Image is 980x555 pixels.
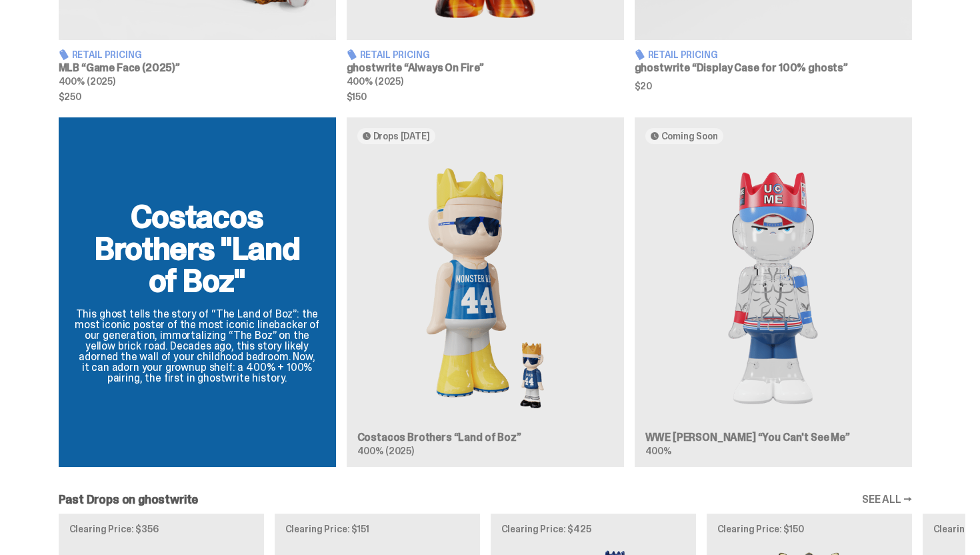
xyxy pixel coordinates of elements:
p: This ghost tells the story of “The Land of Boz”: the most iconic poster of the most iconic lineba... [75,309,320,384]
span: 400% (2025) [357,445,414,457]
span: Retail Pricing [72,50,142,59]
h2: Past Drops on ghostwrite [59,494,199,506]
h3: Costacos Brothers “Land of Boz” [357,432,613,443]
h2: Costacos Brothers "Land of Boz" [75,201,320,297]
img: Land of Boz [357,155,613,422]
span: $250 [59,92,336,101]
a: SEE ALL → [862,494,912,505]
p: Clearing Price: $150 [717,524,901,534]
span: $20 [635,81,912,91]
h3: MLB “Game Face (2025)” [59,63,336,73]
h3: ghostwrite “Always On Fire” [347,63,624,73]
span: Coming Soon [661,131,718,141]
span: 400% (2025) [347,75,403,87]
p: Clearing Price: $425 [501,524,685,534]
p: Clearing Price: $356 [69,524,253,534]
span: 400% (2025) [59,75,115,87]
p: Clearing Price: $151 [285,524,469,534]
span: Drops [DATE] [373,131,430,141]
span: 400% [645,445,671,457]
img: You Can't See Me [645,155,901,422]
h3: WWE [PERSON_NAME] “You Can't See Me” [645,432,901,443]
span: Retail Pricing [360,50,430,59]
span: $150 [347,92,624,101]
h3: ghostwrite “Display Case for 100% ghosts” [635,63,912,73]
span: Retail Pricing [648,50,718,59]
